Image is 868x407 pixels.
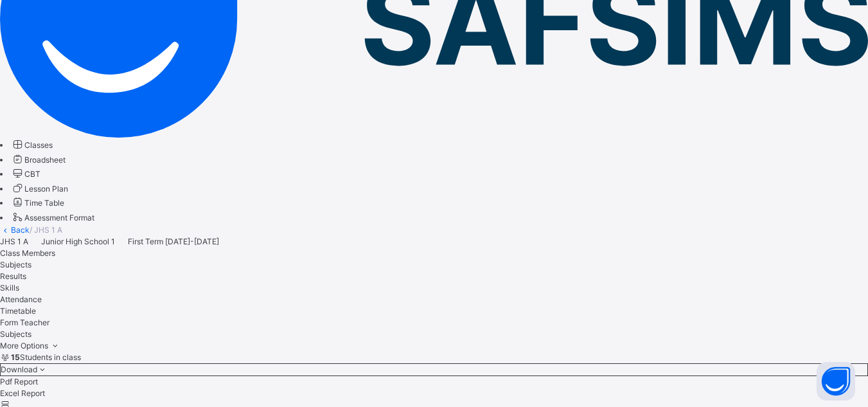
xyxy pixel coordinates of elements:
a: CBT [11,169,40,179]
span: / JHS 1 A [30,225,62,235]
span: Broadsheet [24,155,66,165]
span: Lesson Plan [24,184,68,194]
a: Assessment Format [11,213,94,222]
a: Time Table [11,198,64,208]
span: First Term [DATE]-[DATE] [128,237,219,246]
span: CBT [24,169,40,179]
a: Broadsheet [11,155,66,165]
b: 15 [11,352,20,362]
button: Open asap [817,362,855,401]
span: Download [1,365,37,374]
a: Back [11,225,30,235]
span: Assessment Format [24,213,94,222]
span: Classes [24,140,53,150]
span: Students in class [11,352,81,362]
span: Junior High School 1 [41,237,115,246]
a: Classes [11,140,53,150]
a: Lesson Plan [11,184,68,194]
span: Time Table [24,198,64,208]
